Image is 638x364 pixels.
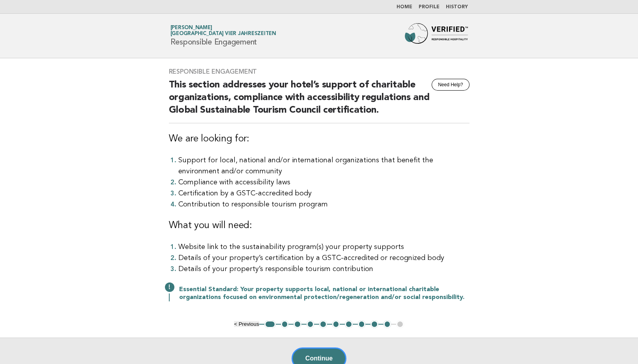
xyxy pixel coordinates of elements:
[178,199,470,210] li: Contribution to responsible tourism program
[170,25,276,36] a: [PERSON_NAME][GEOGRAPHIC_DATA] Vier Jahreszeiten
[294,320,301,328] button: 3
[179,286,470,301] p: Essential Standard: Your property supports local, national or international charitable organizati...
[178,177,470,188] li: Compliance with accessibility laws
[419,5,440,9] a: Profile
[169,68,470,76] h3: Responsible Engagement
[178,253,470,264] li: Details of your property’s certification by a GSTC-accredited or recognized body
[234,321,259,327] button: < Previous
[178,188,470,199] li: Certification by a GSTC-accredited body
[446,5,468,9] a: History
[170,32,276,37] span: [GEOGRAPHIC_DATA] Vier Jahreszeiten
[169,133,470,145] h3: We are looking for:
[169,219,470,232] h3: What you will need:
[345,320,353,328] button: 7
[178,264,470,275] li: Details of your property’s responsible tourism contribution
[178,155,470,177] li: Support for local, national and/or international organizations that benefit the environment and/o...
[264,320,276,328] button: 1
[358,320,366,328] button: 8
[178,241,470,253] li: Website link to the sustainability program(s) your property supports
[332,320,340,328] button: 6
[319,320,327,328] button: 5
[281,320,289,328] button: 2
[170,26,276,46] h1: Responsible Engagement
[370,320,378,328] button: 9
[307,320,314,328] button: 4
[397,5,412,9] a: Home
[384,320,391,328] button: 10
[169,79,470,123] h2: This section addresses your hotel’s support of charitable organizations, compliance with accessib...
[432,79,469,91] button: Need Help?
[405,23,468,48] img: Forbes Travel Guide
